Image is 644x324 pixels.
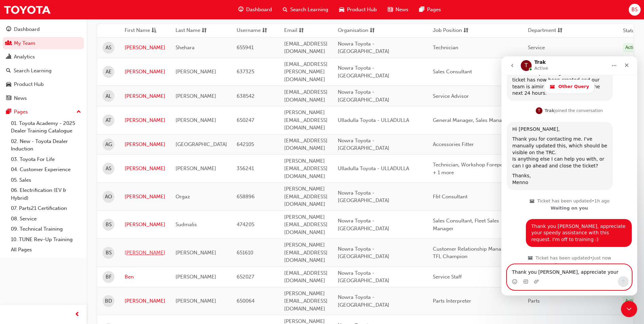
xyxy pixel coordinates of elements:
span: Nowra Toyota - [GEOGRAPHIC_DATA] [338,65,389,79]
span: people-icon [6,40,11,47]
span: [EMAIL_ADDRESS][DOMAIN_NAME] [284,138,328,151]
span: [PERSON_NAME] [176,93,216,99]
button: First Nameasc-icon [125,26,162,35]
span: 650247 [237,117,254,123]
a: Search Learning [3,65,84,77]
span: 642105 [237,141,254,147]
span: pages-icon [6,109,11,115]
div: Analytics [14,53,35,61]
span: Nowra Toyota - [GEOGRAPHIC_DATA] [338,270,389,284]
span: News [395,6,408,14]
span: car-icon [339,5,344,14]
span: 637325 [237,69,254,75]
span: [PERSON_NAME][EMAIL_ADDRESS][DOMAIN_NAME] [284,242,328,263]
span: guage-icon [238,5,243,14]
span: sorting-icon [463,26,468,35]
span: Organisation [338,26,368,35]
button: Pages [3,106,84,118]
a: Analytics [3,51,84,63]
a: My Team [3,37,84,50]
button: Departmentsorting-icon [528,26,565,35]
span: Shehara [176,44,195,51]
span: Sudmalis [176,221,197,228]
div: News [14,94,27,102]
span: AE [106,68,112,76]
span: AO [105,193,112,201]
span: AS [106,44,111,52]
span: Customer Relationship Manager, TFL Champion [433,246,510,260]
a: search-iconSearch Learning [277,3,334,17]
span: search-icon [283,5,288,14]
span: Pages [427,6,441,14]
span: Dashboard [246,6,272,14]
button: Organisationsorting-icon [338,26,375,35]
a: [PERSON_NAME] [125,193,165,201]
iframe: Intercom live chat [501,56,637,295]
span: Sales Consultant [433,69,472,75]
span: Product Hub [347,6,377,14]
span: Ulladulla Toyota - ULLADULLA [338,117,409,123]
span: Service Advisor [433,93,469,99]
a: 05. Sales [8,175,84,185]
span: Ulladulla Toyota - ULLADULLA [338,165,409,172]
span: Nowra Toyota - [GEOGRAPHIC_DATA] [338,218,389,232]
span: BS [631,6,638,14]
a: pages-iconPages [414,3,446,17]
span: news-icon [6,95,11,102]
span: AG [105,141,112,148]
a: [PERSON_NAME] [125,68,165,76]
div: Product Hub [14,80,44,88]
a: Product Hub [3,78,84,91]
span: [PERSON_NAME] [176,165,216,172]
a: Ben [125,273,165,281]
img: Trak [3,2,51,17]
span: AS [106,165,111,173]
a: car-iconProduct Hub [334,3,382,17]
span: Department [528,26,556,35]
span: sorting-icon [202,26,207,35]
span: prev-icon [75,310,80,319]
span: Nowra Toyota - [GEOGRAPHIC_DATA] [338,246,389,260]
a: [PERSON_NAME] [125,221,165,229]
span: news-icon [388,5,393,14]
span: asc-icon [151,26,157,35]
button: Last Namesorting-icon [176,26,213,35]
a: 01. Toyota Academy - 2025 Dealer Training Catalogue [8,118,84,136]
span: chart-icon [6,54,11,60]
div: Search Learning [14,67,52,75]
span: [PERSON_NAME][EMAIL_ADDRESS][DOMAIN_NAME] [284,214,328,235]
a: [PERSON_NAME] [125,44,165,52]
span: 650064 [237,298,255,304]
span: 638542 [237,93,255,99]
a: [PERSON_NAME] [125,141,165,148]
span: 474205 [237,221,254,228]
a: 02. New - Toyota Dealer Induction [8,136,84,154]
span: [EMAIL_ADDRESS][DOMAIN_NAME] [284,89,328,103]
span: [PERSON_NAME][EMAIL_ADDRESS][DOMAIN_NAME] [284,158,328,179]
span: Email [284,26,297,35]
span: [EMAIL_ADDRESS][PERSON_NAME][DOMAIN_NAME] [284,61,328,83]
span: Sales Consultant, Fleet Sales Manager [433,218,499,232]
span: Username [237,26,261,35]
a: News [3,92,84,105]
div: Pages [14,108,28,116]
iframe: Intercom live chat [621,301,637,317]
